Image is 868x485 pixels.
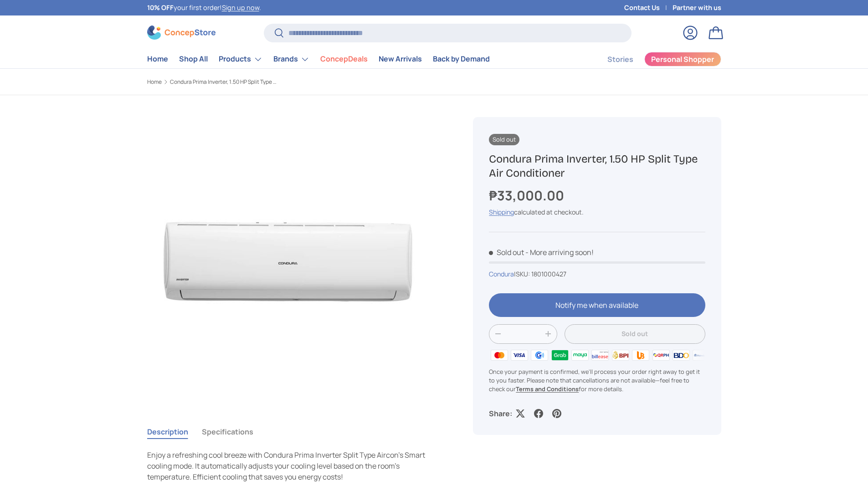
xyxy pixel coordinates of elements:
[147,117,430,399] media-gallery: Gallery Viewer
[489,207,705,217] div: calculated at checkout.
[489,186,566,204] strong: ₱33,000.00
[147,78,452,86] nav: Breadcrumbs
[489,270,514,278] a: Condura
[147,3,261,13] p: your first order! .
[525,247,594,257] p: - More arriving soon!
[529,348,550,362] img: gcash
[489,348,509,362] img: master
[590,348,610,362] img: billease
[268,50,315,68] summary: Brands
[489,368,705,394] p: Once your payment is confirmed, we'll process your order right away to get it to you faster. Plea...
[565,324,705,344] button: Sold out
[516,270,530,278] span: SKU:
[673,3,721,13] a: Partner with us
[607,51,633,68] a: Stories
[170,79,279,85] a: Condura Prima Inverter, 1.50 HP Split Type Air Conditioner
[631,348,651,362] img: ubp
[516,385,579,393] a: Terms and Conditions
[222,3,259,12] a: Sign up now
[586,50,721,68] nav: Secondary
[531,270,566,278] span: 1801000427
[489,208,514,216] a: Shipping
[147,79,162,85] a: Home
[489,152,705,180] h1: Condura Prima Inverter, 1.50 HP Split Type Air Conditioner
[651,56,714,63] span: Personal Shopper
[147,50,168,68] a: Home
[147,421,188,442] button: Description
[509,348,529,362] img: visa
[489,247,524,257] span: Sold out
[320,50,368,68] a: ConcepDeals
[514,270,566,278] span: |
[202,421,253,442] button: Specifications
[611,348,631,362] img: bpi
[624,3,673,13] a: Contact Us
[379,50,422,68] a: New Arrivals
[570,348,590,362] img: maya
[433,50,490,68] a: Back by Demand
[147,26,216,40] img: ConcepStore
[213,50,268,68] summary: Products
[147,449,430,482] p: Enjoy a refreshing cool breeze with Condura Prima Inverter Split Type Aircon’s Smart cooling mode...
[644,52,721,66] a: Personal Shopper
[651,348,671,362] img: qrph
[691,348,711,362] img: metrobank
[550,348,570,362] img: grabpay
[147,50,490,68] nav: Primary
[219,50,262,68] a: Products
[489,408,512,419] p: Share:
[273,50,309,68] a: Brands
[671,348,691,362] img: bdo
[489,134,519,145] span: Sold out
[179,50,208,68] a: Shop All
[147,3,174,12] strong: 10% OFF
